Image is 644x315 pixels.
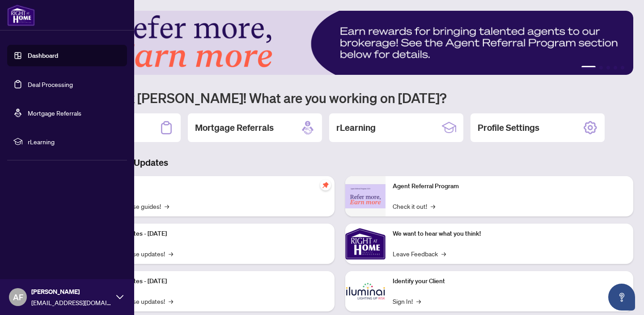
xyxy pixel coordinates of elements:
img: Agent Referral Program [345,184,386,209]
span: AF [13,291,23,303]
a: Check it out!→ [393,201,435,211]
span: pushpin [320,180,331,190]
a: Dashboard [28,52,58,60]
span: → [416,296,421,306]
a: Sign In!→ [393,296,421,306]
button: Open asap [608,284,635,311]
span: → [169,249,173,259]
img: Slide 0 [47,11,633,75]
button: 1 [581,66,596,69]
span: [PERSON_NAME] [31,287,112,297]
button: 5 [621,66,624,69]
a: Mortgage Referrals [28,109,81,117]
p: Platform Updates - [DATE] [94,229,327,239]
p: Self-Help [94,181,327,191]
h2: Profile Settings [478,121,539,134]
span: → [169,296,173,306]
p: Identify your Client [393,276,626,286]
span: → [165,201,169,211]
p: We want to hear what you think! [393,229,626,239]
p: Agent Referral Program [393,181,626,191]
img: We want to hear what you think! [345,224,386,264]
span: → [441,249,446,259]
h3: Brokerage & Industry Updates [47,156,633,169]
img: logo [7,4,35,26]
span: → [431,201,435,211]
button: 2 [599,66,603,69]
img: Identify your Client [345,271,386,311]
span: [EMAIL_ADDRESS][DOMAIN_NAME] [31,298,112,307]
a: Leave Feedback→ [393,249,446,259]
p: Platform Updates - [DATE] [94,276,327,286]
span: rLearning [28,137,121,147]
h1: Welcome back [PERSON_NAME]! What are you working on [DATE]? [47,89,633,106]
a: Deal Processing [28,80,73,88]
h2: Mortgage Referrals [195,121,274,134]
h2: rLearning [336,121,376,134]
button: 3 [606,66,610,69]
button: 4 [614,66,617,69]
